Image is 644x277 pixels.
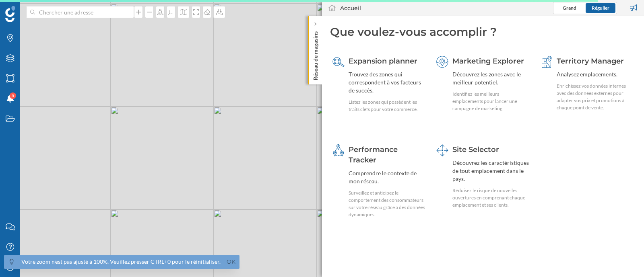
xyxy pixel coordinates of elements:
[5,6,15,22] img: Logo Geoblink
[349,70,425,94] div: Trouvez des zones qui correspondent à vos facteurs de succès.
[563,5,576,11] span: Grand
[225,257,237,267] a: Ok
[12,92,14,100] span: 8
[452,70,529,86] div: Découvrez les zones avec le meilleur potentiel.
[349,98,425,113] div: Listez les zones qui possèdent les traits clefs pour votre commerce.
[452,159,529,183] div: Découvrez les caractéristiques de tout emplacement dans le pays.
[340,4,361,12] div: Accueil
[452,145,499,154] span: Site Selector
[436,56,448,68] img: explorer.svg
[592,5,609,11] span: Régulier
[332,56,345,68] img: search-areas.svg
[557,57,624,66] span: Territory Manager
[557,82,634,111] div: Enrichissez vos données internes avec des données externes pour adapter vos prix et promotions à ...
[349,169,425,185] div: Comprendre le contexte de mon réseau.
[452,187,529,209] div: Réduisez le risque de nouvelles ouvertures en comprenant chaque emplacement et ses clients.
[330,24,636,39] div: Que voulez-vous accomplir ?
[452,57,524,66] span: Marketing Explorer
[436,144,448,156] img: dashboards-manager.svg
[312,28,320,80] p: Réseau de magasins
[557,70,634,78] div: Analysez emplacements.
[349,145,398,164] span: Performance Tracker
[349,57,417,66] span: Expansion planner
[452,90,529,112] div: Identifiez les meilleurs emplacements pour lancer une campagne de marketing.
[349,189,425,218] div: Surveillez et anticipez le comportement des consommateurs sur votre réseau grâce à des données dy...
[541,56,553,68] img: territory-manager.svg
[21,258,221,266] div: Votre zoom n'est pas ajusté à 100%. Veuillez presser CTRL+0 pour le réinitialiser.
[332,144,345,156] img: monitoring-360.svg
